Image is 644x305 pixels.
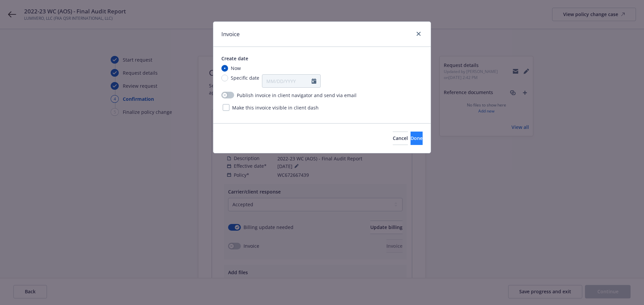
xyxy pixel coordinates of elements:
span: Make this invoice visible in client dash [232,104,319,111]
button: Done [411,132,423,145]
button: Cancel [393,132,408,145]
input: Specific date [221,75,228,81]
svg: Calendar [312,78,316,84]
a: close [415,30,423,38]
input: Now [221,65,228,72]
h1: Invoice [221,30,240,39]
span: Create date [221,55,248,62]
span: Specific date [231,74,259,81]
span: Now [231,65,241,72]
span: Publish invoice in client navigator and send via email [237,92,357,99]
span: Done [411,135,423,141]
input: MM/DD/YYYY [262,75,312,87]
span: Cancel [393,135,408,141]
